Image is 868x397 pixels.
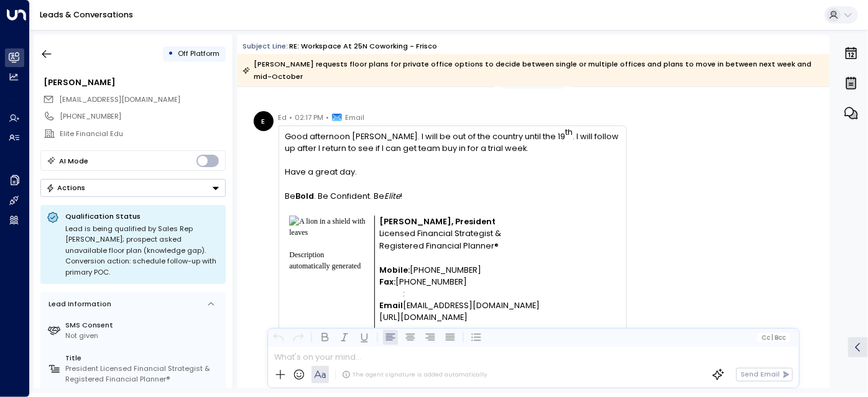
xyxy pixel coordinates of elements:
div: Actions [46,183,85,192]
span: Subject Line: [242,41,288,51]
p: Qualification Status [65,211,219,221]
span: Off Platform [178,48,219,58]
span: Email [346,111,365,124]
span: • [290,111,293,124]
label: SMS Consent [65,320,221,331]
div: The agent signature is added automatically [342,370,487,379]
span: Mobile: [379,264,410,276]
a: [EMAIL_ADDRESS][DOMAIN_NAME] [403,299,540,311]
span: [PERSON_NAME], President [379,216,496,227]
div: • [168,45,173,63]
span: 02:17 PM [295,111,324,124]
div: Button group with a nested menu [40,179,226,197]
div: AI Mode [59,155,88,167]
button: Cc|Bcc [757,333,790,342]
span: : [403,288,540,311]
button: Redo [291,330,306,345]
span: Licensed Financial Strategist & [379,227,501,239]
span: Be . Be Confident. Be ! [285,190,402,202]
span: [EMAIL_ADDRESS][DOMAIN_NAME] [59,94,180,104]
label: Title [65,353,221,363]
p: Have a great day. [285,166,620,178]
button: Undo [271,330,286,345]
div: E [254,111,274,131]
span: Cc Bcc [762,334,786,341]
sup: th [565,127,573,137]
span: Email [379,299,403,311]
div: [PERSON_NAME] [44,76,225,88]
div: President Licensed Financial Strategist & Registered Financial Planner® [65,363,221,385]
button: Actions [40,179,226,197]
div: Not given [65,331,221,341]
p: Good afternoon [PERSON_NAME]. I will be out of the country until the 19 . I will follow up after ... [285,130,620,154]
span: [PHONE_NUMBER] [410,264,481,276]
span: • [326,111,330,124]
a: [URL][DOMAIN_NAME] [379,311,468,323]
img: A lion in a shield with leaves Description automatically generated [289,216,366,292]
span: Fax: [379,276,395,288]
div: RE: Workspace at 25N Coworking - Frisco [289,41,437,52]
span: Registered Financial Planner® [379,240,499,252]
div: Lead Information [45,299,111,309]
div: Lead is being qualified by Sales Rep [PERSON_NAME]; prospect asked unavailable floor plan (knowle... [65,224,219,278]
span: Ed [279,111,287,124]
i: Elite [384,191,400,201]
div: Elite Financial Edu [60,129,225,139]
div: [PERSON_NAME] requests floor plans for private office options to decide between single or multipl... [242,58,823,83]
b: Bold [295,191,314,201]
span: | [772,334,773,341]
div: [PHONE_NUMBER] [60,111,225,122]
span: ed@elitefinancialedu.com [59,94,180,105]
a: Leads & Conversations [40,9,133,20]
span: [PHONE_NUMBER] [395,276,467,288]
